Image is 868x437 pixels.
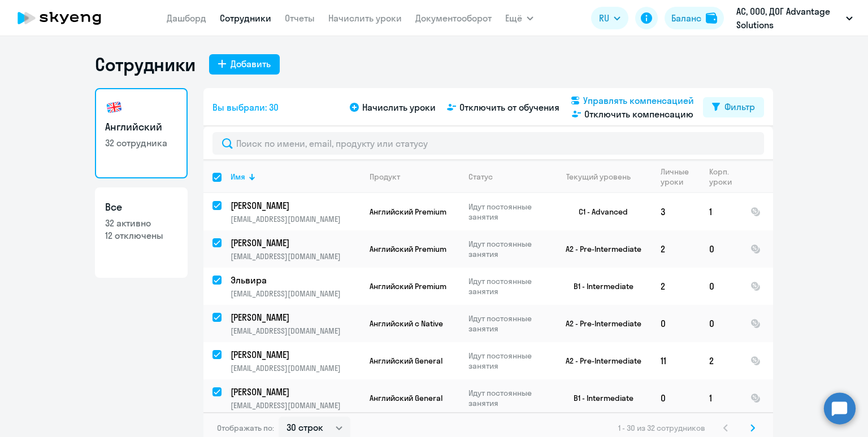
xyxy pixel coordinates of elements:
a: Документооборот [415,12,492,24]
p: Идут постоянные занятия [468,388,546,408]
div: Имя [231,172,360,182]
button: Добавить [209,54,280,75]
button: Ещё [505,7,533,29]
p: 32 сотрудника [105,137,177,149]
p: Эльвира [231,274,358,286]
span: Начислить уроки [362,100,436,114]
td: 0 [700,305,741,342]
p: Идут постоянные занятия [468,351,546,371]
div: Добавить [231,57,271,71]
td: 0 [700,230,741,268]
span: Английский Premium [370,281,446,291]
button: Фильтр [703,97,764,117]
p: Идут постоянные занятия [468,276,546,296]
img: balance [706,12,717,24]
p: 32 активно [105,217,177,229]
span: Английский с Native [370,318,443,329]
button: АС, ООО, ДОГ Advantage Solutions [731,5,858,32]
span: Английский General [370,393,442,403]
div: Баланс [671,11,701,25]
span: Отключить от обучения [459,100,559,114]
div: Корп. уроки [709,167,741,187]
span: Английский General [370,356,442,366]
h3: Английский [105,120,177,134]
a: Английский32 сотрудника [95,88,188,178]
p: Идут постоянные занятия [468,239,546,259]
a: [PERSON_NAME] [231,386,360,398]
a: [PERSON_NAME] [231,348,360,361]
span: Вы выбрали: 30 [212,100,279,114]
h1: Сотрудники [95,53,196,76]
div: Статус [468,172,493,182]
span: Английский Premium [370,207,446,217]
span: Отображать по: [217,423,274,433]
p: [PERSON_NAME] [231,386,358,398]
a: Дашборд [167,12,206,24]
p: Идут постоянные занятия [468,313,546,334]
input: Поиск по имени, email, продукту или статусу [212,132,764,155]
p: [PERSON_NAME] [231,237,358,249]
p: [PERSON_NAME] [231,311,358,324]
td: 0 [652,379,700,417]
div: Текущий уровень [566,172,631,182]
p: [EMAIL_ADDRESS][DOMAIN_NAME] [231,251,360,261]
td: 2 [700,342,741,379]
div: Фильтр [724,100,755,113]
span: Отключить компенсацию [584,107,693,121]
p: [PERSON_NAME] [231,348,358,361]
td: A2 - Pre-Intermediate [546,305,652,342]
td: 3 [652,193,700,230]
a: [PERSON_NAME] [231,237,360,249]
a: [PERSON_NAME] [231,199,360,212]
td: A2 - Pre-Intermediate [546,230,652,268]
span: Английский Premium [370,244,446,254]
p: [EMAIL_ADDRESS][DOMAIN_NAME] [231,326,360,336]
td: 1 [700,379,741,417]
p: [EMAIL_ADDRESS][DOMAIN_NAME] [231,214,360,224]
button: RU [591,7,628,29]
p: 12 отключены [105,229,177,242]
p: Идут постоянные занятия [468,202,546,222]
p: АС, ООО, ДОГ Advantage Solutions [736,5,841,32]
p: [EMAIL_ADDRESS][DOMAIN_NAME] [231,363,360,373]
div: Личные уроки [661,167,700,187]
td: C1 - Advanced [546,193,652,230]
td: 2 [652,230,700,268]
img: english [105,98,123,116]
a: [PERSON_NAME] [231,311,360,324]
div: Текущий уровень [555,172,651,182]
span: Управлять компенсацией [583,94,694,107]
div: Имя [231,172,245,182]
td: A2 - Pre-Intermediate [546,342,652,379]
h3: Все [105,200,177,215]
a: Начислить уроки [328,12,402,24]
p: [EMAIL_ADDRESS][DOMAIN_NAME] [231,289,360,299]
span: Ещё [505,11,522,25]
p: [EMAIL_ADDRESS][DOMAIN_NAME] [231,400,360,410]
p: [PERSON_NAME] [231,199,358,212]
a: Сотрудники [220,12,271,24]
a: Отчеты [285,12,315,24]
button: Балансbalance [665,7,724,29]
td: 1 [700,193,741,230]
td: B1 - Intermediate [546,268,652,305]
td: 2 [652,268,700,305]
td: B1 - Intermediate [546,379,652,417]
td: 0 [700,268,741,305]
div: Продукт [370,172,400,182]
span: RU [599,11,609,25]
span: 1 - 30 из 32 сотрудников [618,423,705,433]
td: 0 [652,305,700,342]
a: Эльвира [231,274,360,286]
td: 11 [652,342,700,379]
a: Все32 активно12 отключены [95,187,188,278]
